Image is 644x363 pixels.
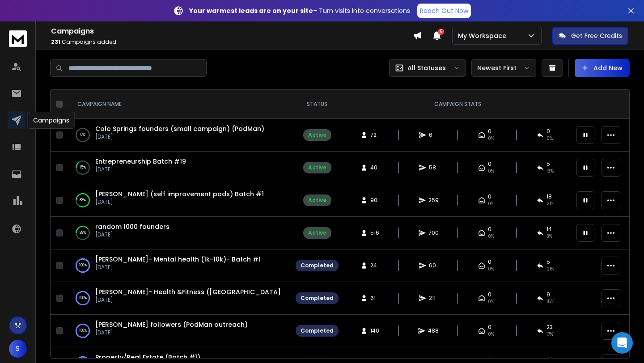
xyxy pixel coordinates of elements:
[67,217,290,249] td: 39%random 1000 founders[DATE]
[547,233,552,240] span: 3 %
[547,331,553,338] span: 17 %
[547,128,550,135] span: 0
[67,184,290,217] td: 83%[PERSON_NAME] (self improvement pods) Batch #1[DATE]
[67,249,290,282] td: 100%[PERSON_NAME]- Mental health (1k-10k)- Batch #1[DATE]
[308,197,326,204] div: Active
[488,266,494,273] span: 0%
[429,262,438,269] span: 60
[95,198,264,206] p: [DATE]
[370,164,379,171] span: 40
[301,262,334,269] div: Completed
[407,63,446,72] p: All Statuses
[488,128,491,135] span: 0
[95,190,264,198] a: [PERSON_NAME] (self improvement pods) Batch #1
[429,295,438,302] span: 211
[95,255,261,264] a: [PERSON_NAME]- Mental health (1k-10k)- Batch #1
[95,157,186,166] a: Entrepreneurship Batch #19
[67,119,290,152] td: 0%Colo Springs founders (small campaign) (PodMan)[DATE]
[301,295,334,302] div: Completed
[370,229,379,236] span: 516
[95,222,169,231] a: random 1000 founders
[95,124,264,133] span: Colo Springs founders (small campaign) (PodMan)
[417,4,471,18] a: Reach Out Now
[189,6,313,15] strong: Your warmest leads are on your site
[429,164,438,171] span: 58
[95,320,248,329] a: [PERSON_NAME] followers (PodMan outreach)
[308,164,326,171] div: Active
[9,340,27,358] button: S
[80,196,86,205] p: 83 %
[370,327,379,334] span: 140
[370,295,379,302] span: 61
[488,168,494,175] span: 0%
[79,326,87,335] p: 100 %
[344,90,571,119] th: CAMPAIGN STATS
[488,200,494,207] span: 0%
[547,324,553,331] span: 23
[547,160,550,168] span: 5
[370,131,379,139] span: 72
[547,226,552,233] span: 14
[547,200,554,207] span: 21 %
[428,229,439,236] span: 700
[301,327,334,334] div: Completed
[488,298,494,305] span: 0%
[95,231,169,238] p: [DATE]
[308,131,326,139] div: Active
[488,160,491,168] span: 0
[547,258,550,266] span: 5
[67,152,290,184] td: 15%Entrepreneurship Batch #19[DATE]
[79,261,87,270] p: 100 %
[488,233,494,240] span: 0%
[189,6,410,15] p: – Turn visits into conversations
[488,291,491,298] span: 0
[547,298,554,305] span: 15 %
[488,258,491,266] span: 0
[547,168,554,175] span: 13 %
[80,228,86,237] p: 39 %
[547,193,552,200] span: 18
[547,135,553,142] span: 0 %
[488,135,494,142] span: 0%
[27,112,75,129] div: Campaigns
[488,331,494,338] span: 0%
[95,296,281,304] p: [DATE]
[51,38,60,46] span: 231
[67,282,290,315] td: 100%[PERSON_NAME]- Health &Fitness ([GEOGRAPHIC_DATA]) (100-1k)[DATE]
[80,131,85,139] p: 0 %
[611,332,633,354] div: Open Intercom Messenger
[429,131,438,139] span: 6
[95,353,200,362] a: Property/Real Estate (Batch #1)
[471,59,536,77] button: Newest First
[488,193,491,200] span: 0
[547,291,550,298] span: 9
[290,90,344,119] th: STATUS
[370,262,379,269] span: 24
[80,163,86,172] p: 15 %
[67,315,290,347] td: 100%[PERSON_NAME] followers (PodMan outreach)[DATE]
[547,266,554,273] span: 21 %
[488,324,491,331] span: 0
[438,29,444,35] span: 5
[51,38,413,46] p: Campaigns added
[420,6,468,15] p: Reach Out Now
[95,329,248,336] p: [DATE]
[95,166,186,173] p: [DATE]
[95,133,264,140] p: [DATE]
[488,226,491,233] span: 0
[370,197,379,204] span: 90
[308,229,326,236] div: Active
[9,30,27,47] img: logo
[95,287,312,296] a: [PERSON_NAME]- Health &Fitness ([GEOGRAPHIC_DATA]) (100-1k)
[428,197,439,204] span: 259
[67,90,290,119] th: CAMPAIGN NAME
[95,264,261,271] p: [DATE]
